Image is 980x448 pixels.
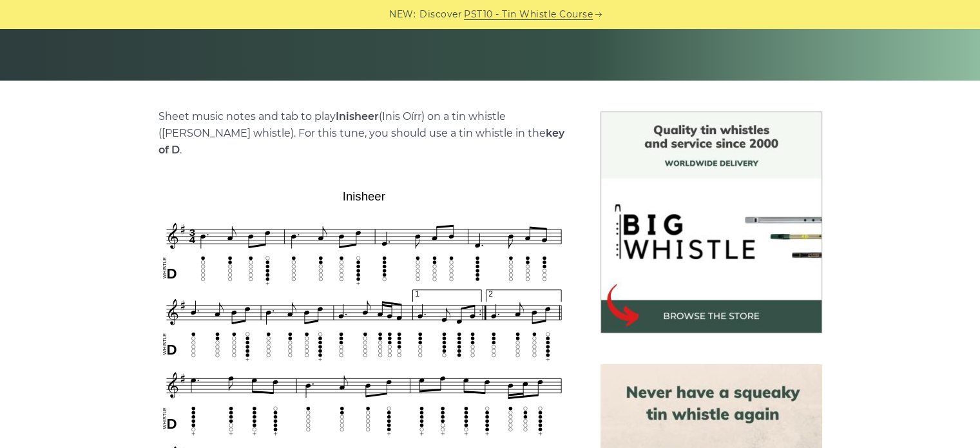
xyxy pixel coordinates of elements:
[600,112,822,333] img: BigWhistle Tin Whistle Store
[159,108,570,159] p: Sheet music notes and tab to play (Inis Oírr) on a tin whistle ([PERSON_NAME] whistle). For this ...
[464,7,593,22] a: PST10 - Tin Whistle Course
[419,7,462,22] span: Discover
[389,7,416,22] span: NEW:
[336,110,379,122] strong: Inisheer
[159,127,564,156] strong: key of D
